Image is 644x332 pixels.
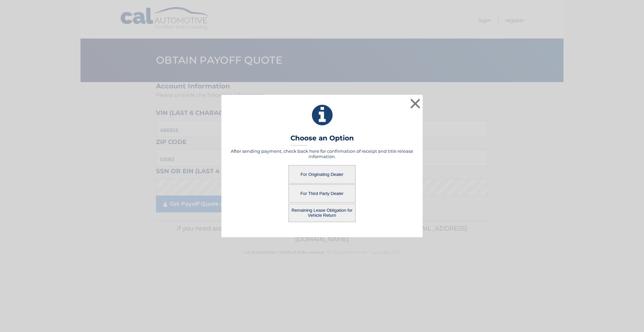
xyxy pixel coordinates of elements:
[288,165,356,184] button: For Originating Dealer
[290,134,354,146] h3: Choose an Option
[288,204,356,222] button: Remaining Lease Obligation for Vehicle Return
[230,148,414,159] h5: After sending payment, check back here for confirmation of receipt and title release information.
[288,184,356,203] button: For Third Party Dealer
[409,97,422,110] button: ×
